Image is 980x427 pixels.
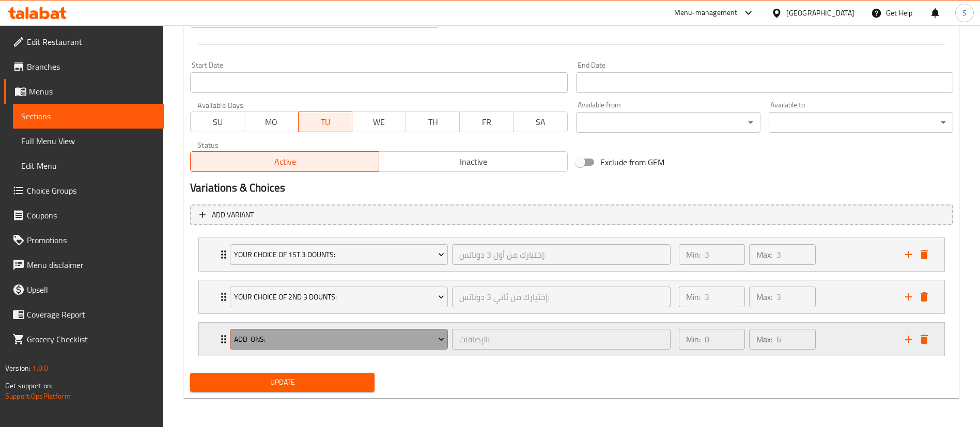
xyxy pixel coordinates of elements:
li: Expand [190,276,953,318]
span: Add-ons: [234,333,444,346]
div: [GEOGRAPHIC_DATA] [786,7,854,19]
a: Support.OpsPlatform [5,389,71,403]
button: TU [298,112,352,132]
p: Min: [686,333,701,345]
span: Full Menu View [21,135,155,147]
button: SA [513,112,567,132]
span: Menus [29,85,155,98]
span: Get support on: [5,379,53,392]
a: Edit Menu [13,153,164,178]
span: Edit Menu [21,160,155,172]
a: Menus [4,79,164,104]
a: Menu disclaimer [4,252,164,277]
span: Inactive [383,154,564,169]
button: WE [352,112,406,132]
button: SU [190,112,244,132]
p: Max: [756,333,772,345]
span: SU [195,115,240,130]
button: Add variant [190,204,953,226]
div: Menu-management [674,7,738,19]
p: Max: [756,291,772,303]
a: Coupons [4,203,164,228]
button: Inactive [379,151,568,172]
span: MO [248,115,294,130]
a: Choice Groups [4,178,164,203]
button: delete [916,331,932,347]
div: Expand [199,238,944,271]
span: Your Choice Of 2nd 3 Dounts: [234,291,444,304]
span: Update [198,376,366,389]
span: Choice Groups [27,184,155,197]
a: Full Menu View [13,129,164,153]
span: Grocery Checklist [27,333,155,345]
button: FR [459,112,514,132]
span: Upsell [27,283,155,296]
button: delete [916,289,932,305]
span: FR [464,115,509,130]
span: 1.0.0 [32,361,48,375]
h2: Variations & Choices [190,180,953,196]
li: Expand [190,318,953,360]
button: delete [916,247,932,262]
span: Sections [21,110,155,122]
span: Menu disclaimer [27,259,155,271]
a: Promotions [4,228,164,252]
div: Expand [199,323,944,356]
li: Expand [190,233,953,276]
a: Coverage Report [4,302,164,327]
span: Add variant [212,209,254,222]
span: Active [195,154,375,169]
span: TH [410,115,456,130]
span: Version: [5,361,30,375]
span: Your Choice Of 1st 3 Dounts: [234,248,444,261]
span: SA [518,115,563,130]
a: Upsell [4,277,164,302]
button: Your Choice Of 1st 3 Dounts: [230,244,448,265]
a: Grocery Checklist [4,327,164,352]
span: S [962,7,967,19]
span: WE [356,115,402,130]
button: Add-ons: [230,329,448,350]
a: Sections [13,104,164,129]
p: Min: [686,291,701,303]
span: Branches [27,60,155,73]
span: Promotions [27,234,155,246]
button: Active [190,151,379,172]
button: add [901,247,916,262]
a: Branches [4,54,164,79]
button: add [901,331,916,347]
div: ​ [576,112,760,133]
button: add [901,289,916,305]
span: Edit Restaurant [27,36,155,48]
p: Max: [756,248,772,261]
button: TH [406,112,460,132]
span: Exclude from GEM [600,156,664,168]
div: ​ [769,112,953,133]
p: Min: [686,248,701,261]
span: TU [303,115,348,130]
button: MO [244,112,298,132]
a: Edit Restaurant [4,29,164,54]
button: Your Choice Of 2nd 3 Dounts: [230,287,448,307]
button: Update [190,373,375,392]
span: Coverage Report [27,308,155,321]
div: Expand [199,280,944,313]
span: Coupons [27,209,155,222]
